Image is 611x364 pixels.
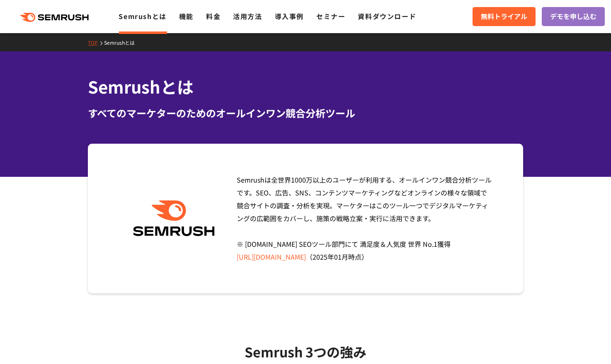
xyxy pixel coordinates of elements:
[316,11,345,21] a: セミナー
[237,175,492,262] span: Semrushは全世界1000万以上のユーザーが利用する、オールインワン競合分析ツールです。SEO、広告、SNS、コンテンツマーケティングなどオンラインの様々な領域で競合サイトの調査・分析を実現...
[129,200,219,236] img: Semrush
[473,7,536,26] a: 無料トライアル
[233,11,262,21] a: 活用方法
[550,11,596,22] span: デモを申し込む
[88,106,523,121] div: すべてのマーケターのためのオールインワン競合分析ツール
[104,39,141,46] a: Semrushとは
[358,11,416,21] a: 資料ダウンロード
[119,11,166,21] a: Semrushとは
[206,11,221,21] a: 料金
[481,11,527,22] span: 無料トライアル
[88,75,523,99] h1: Semrushとは
[88,39,104,46] a: TOP
[179,11,194,21] a: 機能
[275,11,304,21] a: 導入事例
[109,341,502,362] h3: Semrush 3つの強み
[542,7,605,26] a: デモを申し込む
[237,252,306,262] a: [URL][DOMAIN_NAME]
